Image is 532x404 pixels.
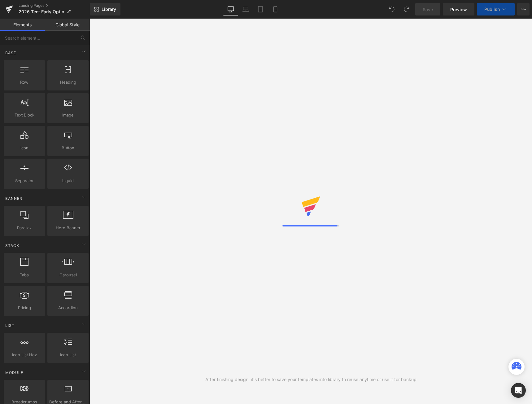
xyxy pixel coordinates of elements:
span: Parallax [6,225,43,231]
span: Preview [450,6,467,13]
span: Stack [5,243,20,248]
button: Redo [400,3,413,15]
span: Icon List Hoz [6,352,43,358]
span: Accordion [49,305,87,311]
span: List [5,323,15,328]
span: Image [49,112,87,118]
button: Undo [386,3,398,15]
span: Module [5,370,24,375]
a: Laptop [238,3,253,15]
span: Separator [6,178,43,184]
span: Publish [484,7,500,12]
button: More [517,3,530,15]
span: Liquid [49,178,87,184]
span: Row [6,79,43,86]
a: Preview [443,3,474,15]
a: Tablet [253,3,268,15]
div: Open Intercom Messenger [511,383,526,398]
span: 2026 Tent Early Optin [19,9,64,14]
a: Landing Pages [19,3,90,8]
span: Heading [49,79,87,86]
button: Publish [477,3,515,15]
span: Carousel [49,272,87,278]
span: Icon [6,145,43,151]
span: Tabs [6,272,43,278]
span: Button [49,145,87,151]
span: Library [102,7,116,12]
span: Base [5,50,17,56]
a: New Library [90,3,120,15]
span: Save [423,6,433,13]
span: Pricing [6,305,43,311]
span: Banner [5,195,23,201]
span: Icon List [49,352,87,358]
div: After finishing design, it's better to save your templates into library to reuse anytime or use i... [205,376,416,383]
span: Hero Banner [49,225,87,231]
a: Desktop [223,3,238,15]
span: Text Block [6,112,43,118]
a: Mobile [268,3,283,15]
a: Global Style [45,19,90,31]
